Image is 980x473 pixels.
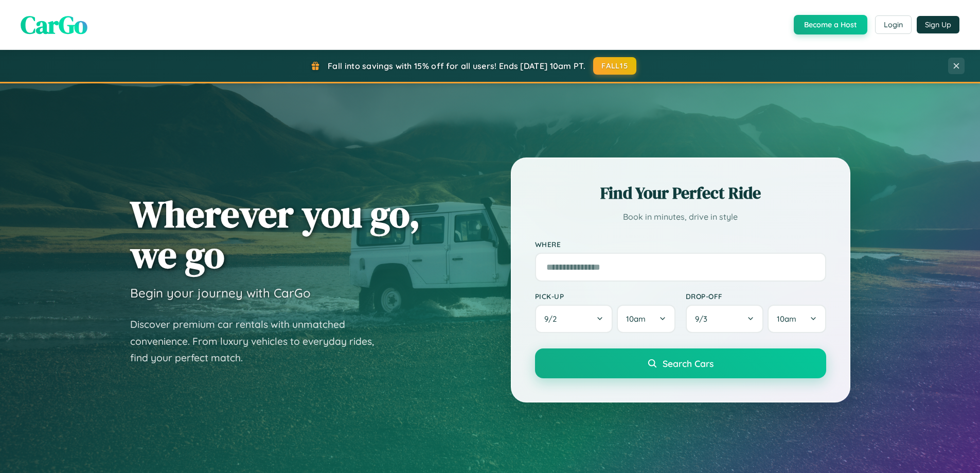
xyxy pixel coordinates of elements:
[535,182,826,204] h2: Find Your Perfect Ride
[544,314,562,324] span: 9 / 2
[875,15,912,34] button: Login
[130,316,387,366] p: Discover premium car rentals with unmatched convenience. From luxury vehicles to everyday rides, ...
[130,285,311,301] h3: Begin your journey with CarGo
[535,348,826,378] button: Search Cars
[777,314,796,324] span: 10am
[130,194,420,275] h1: Wherever you go, we go
[328,61,585,71] span: Fall into savings with 15% off for all users! Ends [DATE] 10am PT.
[617,305,675,333] button: 10am
[21,8,87,42] span: CarGo
[794,15,867,34] button: Become a Host
[535,292,675,301] label: Pick-up
[917,16,959,33] button: Sign Up
[593,57,636,75] button: FALL15
[663,358,714,369] span: Search Cars
[535,209,826,224] p: Book in minutes, drive in style
[686,305,764,333] button: 9/3
[535,305,613,333] button: 9/2
[626,314,646,324] span: 10am
[535,240,826,249] label: Where
[686,292,826,301] label: Drop-off
[695,314,712,324] span: 9 / 3
[768,305,826,333] button: 10am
